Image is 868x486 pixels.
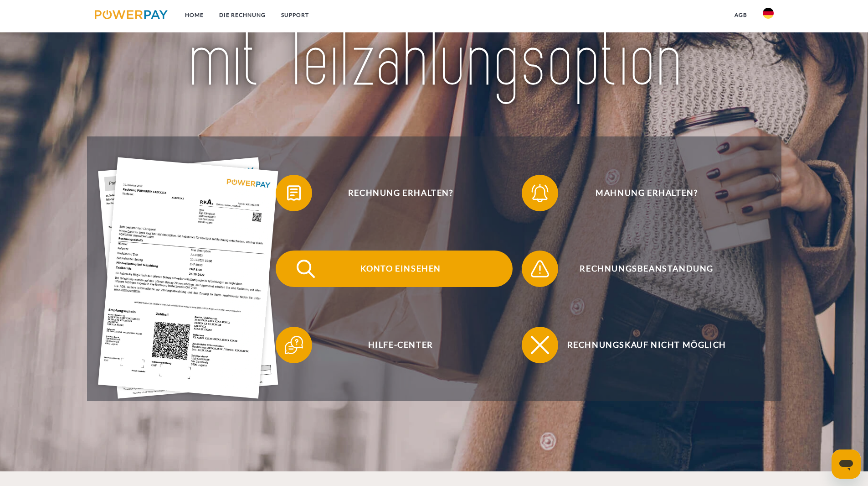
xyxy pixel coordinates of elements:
span: Hilfe-Center [289,327,512,363]
button: Rechnungsbeanstandung [522,251,759,287]
span: Rechnung erhalten? [289,175,512,211]
button: Mahnung erhalten? [522,175,759,211]
a: Home [177,7,211,23]
iframe: Schaltfläche zum Öffnen des Messaging-Fensters [832,449,861,479]
img: qb_close.svg [529,334,551,356]
span: Mahnung erhalten? [535,175,758,211]
a: agb [727,7,755,23]
button: Hilfe-Center [276,327,513,363]
img: single_invoice_powerpay_de.jpg [98,157,278,399]
img: qb_warning.svg [529,257,551,280]
a: DIE RECHNUNG [211,7,273,23]
img: qb_search.svg [294,257,317,280]
button: Rechnung erhalten? [276,175,513,211]
span: Konto einsehen [289,251,512,287]
img: qb_bill.svg [282,182,305,204]
span: Rechnungskauf nicht möglich [535,327,758,363]
span: Rechnungsbeanstandung [535,251,758,287]
button: Konto einsehen [276,251,513,287]
img: qb_bell.svg [529,182,551,204]
button: Rechnungskauf nicht möglich [522,327,759,363]
img: logo-powerpay.svg [95,10,168,19]
a: SUPPORT [273,7,317,23]
img: de [763,8,774,19]
img: qb_help.svg [282,334,305,356]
